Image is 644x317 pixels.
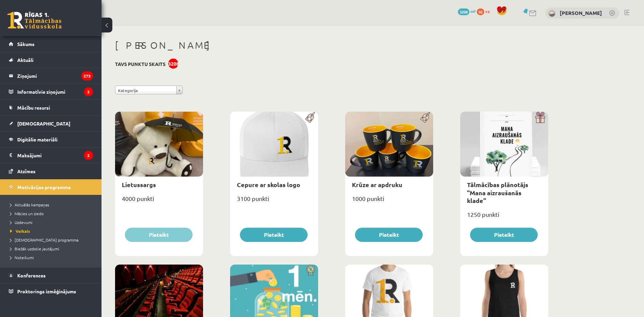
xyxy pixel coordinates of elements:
[10,210,95,217] a: Mācies un ziedo
[17,120,70,127] span: [DEMOGRAPHIC_DATA]
[17,136,58,142] span: Digitālie materiāli
[460,209,548,226] div: 1250 punkti
[9,100,93,115] a: Mācību resursi
[9,148,93,163] a: Maksājumi2
[9,179,93,195] a: Motivācijas programma
[560,9,602,16] a: [PERSON_NAME]
[458,8,469,15] span: 3208
[10,220,32,225] span: Uzdevumi
[230,193,318,210] div: 3100 punkti
[549,10,555,17] img: Ieva Skadiņa
[10,246,59,251] span: Biežāk uzdotie jautājumi
[240,228,308,242] button: Pieteikt
[10,237,79,243] span: [DEMOGRAPHIC_DATA] programma
[9,163,93,179] a: Atzīmes
[9,36,93,52] a: Sākums
[477,8,484,15] span: 92
[122,181,156,188] a: Lietussargs
[9,68,93,84] a: Ziņojumi273
[10,202,95,208] a: Aktuālās kampaņas
[418,112,433,123] img: Populāra prece
[9,116,93,131] a: [DEMOGRAPHIC_DATA]
[115,86,183,94] a: Kategorija
[17,57,34,63] span: Aktuāli
[477,8,493,14] a: 92 xp
[168,59,178,69] div: 3208
[352,181,402,188] a: Krūze ar apdruku
[467,181,528,204] a: Tālmācības plānotājs "Mana aizraušanās klade"
[125,228,193,242] button: Pieteikt
[17,105,50,111] span: Mācību resursi
[10,255,34,260] span: Noteikumi
[118,86,174,95] span: Kategorija
[345,193,433,210] div: 1000 punkti
[9,268,93,283] a: Konferences
[458,8,476,14] a: 3208 mP
[485,8,490,14] span: xp
[9,284,93,299] a: Proktoringa izmēģinājums
[10,237,95,243] a: [DEMOGRAPHIC_DATA] programma
[81,71,93,81] i: 273
[10,228,30,234] span: Veikals
[115,193,203,210] div: 4000 punkti
[17,68,93,84] legend: Ziņojumi
[10,211,44,216] span: Mācies un ziedo
[84,87,93,96] i: 2
[17,168,36,174] span: Atzīmes
[470,228,538,242] button: Pieteikt
[9,84,93,99] a: Informatīvie ziņojumi2
[17,84,93,99] legend: Informatīvie ziņojumi
[237,181,300,188] a: Cepure ar skolas logo
[17,288,76,294] span: Proktoringa izmēģinājums
[470,8,476,14] span: mP
[17,148,93,163] legend: Maksājumi
[17,184,71,190] span: Motivācijas programma
[303,265,318,276] img: Atlaide
[115,40,548,51] h1: [PERSON_NAME]
[115,61,165,67] h3: Tavs punktu skaits
[10,246,95,252] a: Biežāk uzdotie jautājumi
[10,202,49,207] span: Aktuālās kampaņas
[9,132,93,147] a: Digitālie materiāli
[303,112,318,123] img: Populāra prece
[533,112,548,123] img: Dāvana ar pārsteigumu
[355,228,423,242] button: Pieteikt
[10,254,95,261] a: Noteikumi
[84,151,93,160] i: 2
[10,219,95,225] a: Uzdevumi
[17,41,35,47] span: Sākums
[7,12,62,29] a: Rīgas 1. Tālmācības vidusskola
[17,272,46,278] span: Konferences
[9,52,93,68] a: Aktuāli
[10,228,95,234] a: Veikals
